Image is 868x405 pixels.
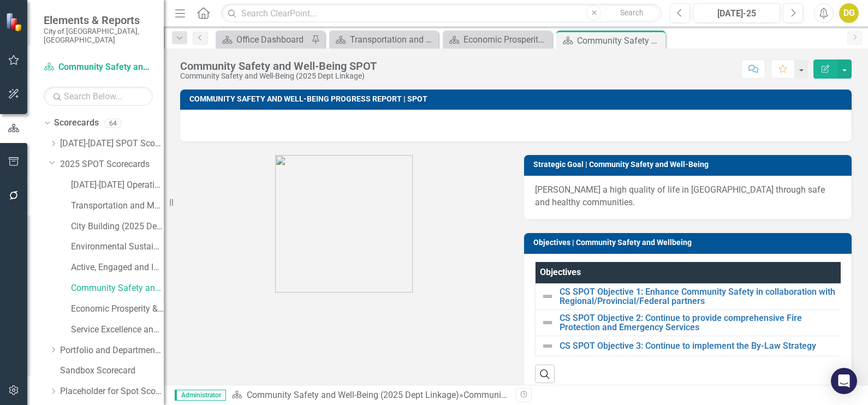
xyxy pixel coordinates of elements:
[541,316,554,329] img: Not Defined
[71,324,164,336] a: Service Excellence and Accountability (2025 Dept Linkage)
[275,155,413,293] img: Community%20Safety%20v2.png
[71,303,164,315] a: Economic Prosperity & Job Creation (2025 Dept Linkage)
[104,118,122,128] div: 64
[5,13,25,32] img: ClearPoint Strategy
[604,5,659,21] button: Search
[44,87,153,106] input: Search Below...
[839,3,859,23] button: DG
[577,34,663,47] div: Community Safety and Well-Being SPOT
[44,14,153,27] span: Elements & Reports
[350,33,436,46] div: Transportation and Mobility SPOT
[445,33,549,46] a: Economic Prosperity &amp; Job Creation
[236,33,308,46] div: Office Dashboard
[221,4,662,23] input: Search ClearPoint...
[535,184,841,209] p: [PERSON_NAME] a high quality of life in [GEOGRAPHIC_DATA] through safe and healthy communities.
[60,385,164,398] a: Placeholder for Spot Scorecards
[620,8,644,17] span: Search
[60,344,164,357] a: Portfolio and Department Scorecards
[247,390,459,400] a: Community Safety and Well-Being (2025 Dept Linkage)
[463,390,620,400] div: Community Safety and Well-Being SPOT
[536,283,842,309] td: Double-Click to Edit Right Click for Context Menu
[533,239,846,247] h3: Objectives | Community Safety and Wellbeing
[560,313,836,332] a: CS SPOT Objective 2: Continue to provide comprehensive Fire Protection and Emergency Services
[71,221,164,233] a: City Building (2025 Dept Linkage)
[71,200,164,212] a: Transportation and Mobility (2025 Dept Linkage)
[44,61,153,74] a: Community Safety and Well-Being (2025 Dept Linkage)
[560,341,836,351] a: CS SPOT Objective 3: Continue to implement the By-Law Strategy
[697,7,776,20] div: [DATE]-25
[189,95,846,103] h3: COMMUNITY SAFETY AND WELL-BEING PROGRESS REPORT | SPOT
[71,241,164,253] a: Environmental Sustainability (2025 Dept Linkage)
[463,33,549,46] div: Economic Prosperity &amp; Job Creation
[44,27,153,45] small: City of [GEOGRAPHIC_DATA], [GEOGRAPHIC_DATA]
[231,389,508,402] div: »
[71,282,164,295] a: Community Safety and Well-Being (2025 Dept Linkage)
[533,160,846,169] h3: Strategic Goal | Community Safety and Well-Being
[218,33,308,46] a: Office Dashboard
[60,365,164,377] a: Sandbox Scorecard
[71,261,164,274] a: Active, Engaged and Inclusive Communities (2025 Dept Linkage)
[332,33,436,46] a: Transportation and Mobility SPOT
[60,158,164,171] a: 2025 SPOT Scorecards
[180,60,377,72] div: Community Safety and Well-Being SPOT
[541,290,554,303] img: Not Defined
[180,72,377,80] div: Community Safety and Well-Being (2025 Dept Linkage)
[71,179,164,192] a: [DATE]-[DATE] Operational Performance (2025 Dept Linkage)
[175,390,226,401] span: Administrator
[60,138,164,150] a: [DATE]-[DATE] SPOT Scorecards
[560,287,836,306] a: CS SPOT Objective 1: Enhance Community Safety in collaboration with Regional/Provincial/Federal p...
[693,3,780,23] button: [DATE]-25
[536,336,842,356] td: Double-Click to Edit Right Click for Context Menu
[831,368,857,394] div: Open Intercom Messenger
[54,117,99,129] a: Scorecards
[541,340,554,353] img: Not Defined
[536,309,842,336] td: Double-Click to Edit Right Click for Context Menu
